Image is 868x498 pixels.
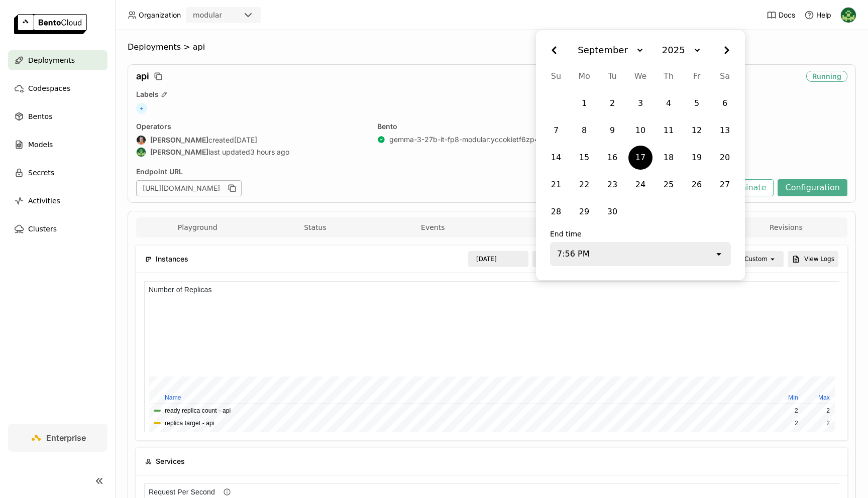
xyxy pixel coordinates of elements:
svg: open [769,255,777,263]
span: api [136,71,149,82]
th: Maximum Value [195,111,226,123]
button: Next month. [715,38,739,62]
button: Month, September [570,36,654,64]
td: 11.1% [129,124,164,136]
span: > [181,42,193,52]
div: Choose Tuesday, September 16th 2025. It's available. [598,145,626,171]
button: 2xx [21,117,30,127]
h6: GPU Memory Usage [1,3,75,14]
div: 12 [687,121,707,140]
button: api [21,138,29,147]
div: Endpoint URL [136,167,714,176]
span: [DATE] [234,136,257,145]
button: Year, 2025 [654,36,711,64]
div: Choose Monday, September 1st 2025. It's available. [570,90,598,116]
div: 7:56 PM [557,248,589,260]
td: 80.4 GB [195,137,226,148]
td: 0% [165,124,194,136]
div: Choose Thursday, September 4th 2025. It's available. [655,90,683,116]
div: Choose Saturday, September 13th 2025. It's available. [711,117,739,144]
th: Average Value [128,111,162,123]
td: 148% [195,124,226,136]
span: Help [816,11,831,20]
div: Choose Tuesday, September 9th 2025. It's available. [598,117,626,144]
td: 5.53% [129,137,164,148]
div: Choose Wednesday, September 3rd 2025. It's available. [626,90,655,116]
div: 22 [574,176,594,194]
td: 11.2% [245,137,280,148]
th: Maximum Value [309,111,342,123]
input: Select a date range. [469,252,527,266]
a: Secrets [8,163,107,183]
div: Choose Tuesday, September 30th 2025. It's available. [598,199,626,225]
td: 37.5 GiB [276,124,308,136]
button: Average [21,117,43,127]
button: Total [21,125,34,135]
td: 18.7 GiB [276,137,308,148]
div: Labels [136,90,847,99]
td: 37.5 GiB [309,124,342,136]
abbr: Wednesday [634,71,647,81]
strong: [PERSON_NAME] [150,148,208,157]
div: Choose Friday, September 5th 2025. It's available. [683,90,711,116]
td: 161 GB [163,124,194,136]
div: Choose Thursday, September 25th 2025. It's available. [655,172,683,198]
label: End time [550,230,731,238]
div: 24 [630,176,650,194]
div: Deployments [128,42,181,52]
th: Average Value [129,111,164,123]
div: Choose Wednesday, September 24th 2025. It's available. [626,172,655,198]
img: Sean Sheng [137,136,146,145]
div: Choose Saturday, September 20th 2025. It's available. [711,145,739,171]
abbr: Tuesday [608,71,616,81]
td: 37.5 GiB [241,124,276,136]
div: 26 [687,176,707,194]
td: 18.8 GiB [241,137,276,148]
td: 161 GB [128,124,162,136]
button: Revisions [727,220,845,235]
div: 23 [602,176,622,194]
div: Choose Tuesday, September 2nd 2025. It's available. [598,90,626,116]
button: P50 [21,130,32,139]
div: 1 [574,94,594,112]
div: Choose Monday, September 15th 2025. It's available. [570,145,598,171]
div: Choose Saturday, September 6th 2025. It's available. [711,90,739,116]
a: Deployments [8,50,107,70]
button: 4xx [21,130,30,139]
span: Bentos [28,110,52,122]
td: 220% [311,124,342,136]
div: Selected end date. Wednesday, September 17th 2025. It's available. [626,145,655,171]
abbr: Sunday [551,71,561,81]
div: Running [806,71,847,82]
div: Operators [136,122,365,131]
div: Choose Monday, September 29th 2025. It's available. [570,199,598,225]
div: [URL][DOMAIN_NAME] [136,180,242,196]
div: Choose Friday, September 19th 2025. It's available. [683,145,711,171]
h6: CPU Usage [1,3,46,14]
span: Instances [156,254,188,265]
div: Choose Sunday, September 21st 2025. It's available. [542,172,570,198]
abbr: Monday [578,71,590,81]
div: Choose Wednesday, September 10th 2025. It's available. [626,117,655,144]
th: Minimum Value [165,111,194,123]
th: Average Value [245,111,280,123]
div: modular [193,10,222,20]
th: name [6,103,690,115]
th: Minimum Value [281,111,310,123]
th: name [6,111,127,123]
div: 15 [574,149,594,167]
input: Selected 7:56 PM. Select a time, 12-hour format. [590,248,591,260]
